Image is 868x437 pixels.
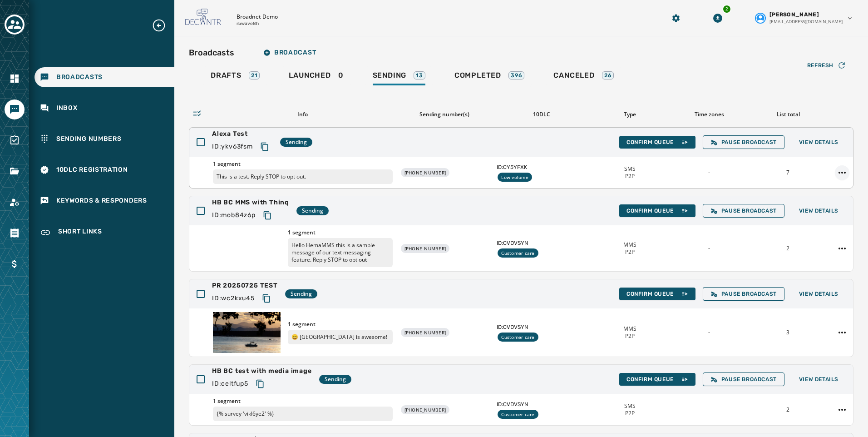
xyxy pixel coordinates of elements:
span: 1 segment [288,229,393,236]
a: Navigate to Account [5,192,25,212]
button: HB BC test with media image action menu [835,402,849,417]
span: Sending Numbers [56,134,122,144]
span: Keywords & Responders [56,196,147,205]
span: Sending [373,71,407,80]
div: - [673,406,745,413]
span: ID: mob84z6p [212,211,256,220]
div: - [673,245,745,252]
span: MMS [623,325,636,333]
div: Customer care [498,248,538,258]
span: Pause Broadcast [710,376,777,383]
span: Sending [302,207,323,214]
div: 2 [752,245,824,252]
div: [PHONE_NUMBER] [401,168,450,177]
button: Copy text to clipboard [258,290,275,307]
div: - [673,329,745,336]
div: 21 [249,71,260,79]
div: Customer care [498,410,538,419]
button: Manage global settings [668,10,684,26]
h2: Broadcasts [189,46,234,59]
img: Thumbnail [213,312,281,353]
span: PR 20250725 TEST [212,281,278,290]
button: Download Menu [710,10,726,26]
span: Confirm Queue [626,139,688,146]
span: 1 segment [288,321,393,328]
p: 😄 [GEOGRAPHIC_DATA] is awesome! [288,330,393,344]
span: P2P [625,410,635,417]
a: Navigate to Home [5,69,25,89]
span: Broadcasts [56,73,103,82]
div: 7 [752,169,824,176]
span: Short Links [58,227,102,238]
div: [PHONE_NUMBER] [401,244,450,253]
p: {% survey 'vikl6ye2' %} [213,407,393,421]
a: Navigate to Orders [5,223,25,243]
p: rbwave8h [237,20,259,27]
span: MMS [623,241,636,248]
span: 1 segment [213,160,393,168]
a: Navigate to 10DLC Registration [35,160,174,180]
span: Refresh [807,62,833,69]
span: View Details [799,376,838,383]
span: [EMAIL_ADDRESS][DOMAIN_NAME] [769,18,843,25]
span: ID: celtfup5 [212,379,248,388]
span: ID: wc2kxu45 [212,294,255,303]
span: ID: CY5YFXK [497,164,587,171]
span: View Details [799,207,838,214]
span: ID: CVDVSYN [497,401,587,408]
a: Navigate to Files [5,161,25,181]
span: Drafts [211,71,242,80]
p: Hello HemaMMS this is a sample message of our text messaging feature. Reply STOP to opt out [288,238,393,267]
span: Broadcast [263,49,316,56]
span: Inbox [56,104,78,113]
span: ID: CVDVSYN [497,239,587,247]
a: Navigate to Sending Numbers [35,129,174,149]
span: P2P [625,248,635,256]
div: 2 [722,5,731,14]
div: Time zones [673,111,745,118]
span: Confirm Queue [626,290,688,298]
span: 1 segment [213,397,393,405]
button: Expand sub nav menu [152,18,173,33]
p: This is a test. Reply STOP to opt out. [213,169,393,184]
div: Info [212,111,392,118]
button: Copy text to clipboard [259,207,276,223]
span: Canceled [553,71,594,80]
span: P2P [625,173,635,180]
div: 3 [752,329,824,336]
button: Copy text to clipboard [252,376,268,392]
div: Sending number(s) [399,111,489,118]
span: [PERSON_NAME] [769,11,819,18]
span: Pause Broadcast [710,290,777,298]
a: Navigate to Inbox [35,98,174,118]
div: 396 [508,71,524,79]
button: Alexa Test action menu [835,165,849,180]
div: [PHONE_NUMBER] [401,405,450,414]
span: HB BC MMS with Thinq [212,198,289,207]
button: HB BC MMS with Thinq action menu [835,241,849,256]
button: User settings [751,7,857,29]
div: 0 [289,71,343,85]
button: Toggle account select drawer [5,15,25,35]
a: Navigate to Messaging [5,99,25,119]
span: ID: CVDVSYN [497,323,587,331]
span: Pause Broadcast [710,207,777,214]
div: Customer care [498,333,538,342]
span: Sending [325,376,346,383]
span: P2P [625,333,635,340]
a: Navigate to Billing [5,254,25,274]
div: List total [752,111,824,118]
span: Completed [454,71,501,80]
p: Broadnet Demo [237,13,278,20]
button: PR 20250725 TEST action menu [835,325,849,340]
span: 10DLC Registration [56,165,128,174]
a: Navigate to Broadcasts [35,67,174,87]
span: View Details [799,290,838,298]
span: ID: ykv63fsm [212,142,253,151]
span: SMS [624,402,636,410]
a: Navigate to Short Links [35,222,174,243]
a: Navigate to Keywords & Responders [35,191,174,211]
span: Alexa Test [212,129,273,139]
div: Type [594,111,666,118]
div: 26 [602,71,614,79]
